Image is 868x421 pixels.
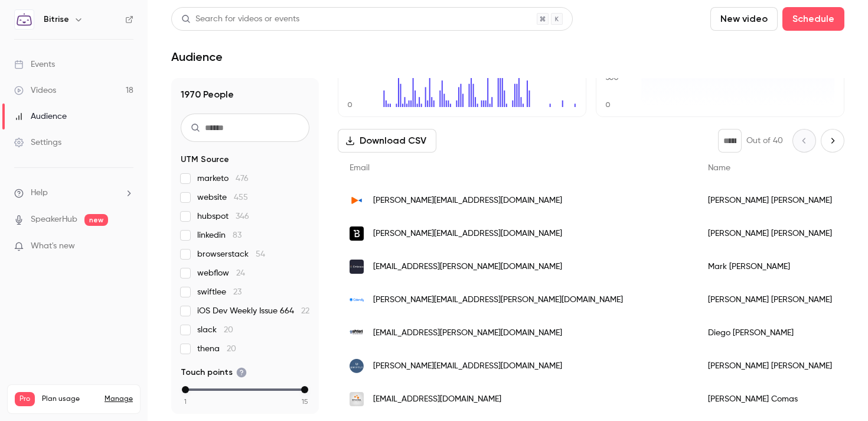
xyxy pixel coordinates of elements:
[14,137,61,148] div: Settings
[373,261,562,273] span: [EMAIL_ADDRESS][PERSON_NAME][DOMAIN_NAME]
[31,240,75,252] span: What's new
[44,14,69,25] h6: Bitrise
[181,367,247,378] span: Touch points
[15,392,35,406] span: Pro
[373,294,623,306] span: [PERSON_NAME][EMAIL_ADDRESS][PERSON_NAME][DOMAIN_NAME]
[708,164,730,172] span: Name
[710,7,778,31] button: New video
[181,88,309,102] h1: 1970 People
[605,101,611,109] text: 0
[227,345,236,353] span: 20
[782,7,844,31] button: Schedule
[338,129,436,153] button: Download CSV
[14,59,55,70] div: Events
[197,343,236,355] span: thena
[197,267,245,279] span: webflow
[197,229,242,241] span: linkedin
[350,260,364,274] img: embrace.io
[696,316,864,349] div: Diego [PERSON_NAME]
[350,392,364,406] img: integralsoftware.com.ar
[821,129,844,153] button: Next page
[373,360,562,373] span: [PERSON_NAME][EMAIL_ADDRESS][DOMAIN_NAME]
[373,228,562,240] span: [PERSON_NAME][EMAIL_ADDRESS][DOMAIN_NAME]
[184,396,187,407] span: 1
[181,13,299,25] div: Search for videos or events
[31,213,77,226] a: SpeakerHub
[350,164,370,172] span: Email
[696,383,864,416] div: [PERSON_NAME] Comas
[224,326,233,334] span: 20
[350,226,364,241] img: backbase.com
[373,327,562,339] span: [EMAIL_ADDRESS][PERSON_NAME][DOMAIN_NAME]
[236,212,249,221] span: 346
[373,195,562,207] span: [PERSON_NAME][EMAIL_ADDRESS][DOMAIN_NAME]
[14,85,56,96] div: Videos
[350,298,364,302] img: calendly.com
[84,214,108,226] span: new
[696,283,864,316] div: [PERSON_NAME] [PERSON_NAME]
[696,184,864,217] div: [PERSON_NAME] [PERSON_NAME]
[234,193,248,202] span: 455
[347,101,353,109] text: 0
[236,269,245,277] span: 24
[233,231,242,239] span: 83
[171,50,223,64] h1: Audience
[197,173,249,184] span: marketo
[301,307,309,315] span: 22
[350,326,364,340] img: apriorins.com
[302,396,308,407] span: 15
[350,359,364,373] img: swiftly.com
[236,174,249,183] span: 476
[197,248,265,260] span: browserstack
[14,111,67,122] div: Audience
[181,154,229,166] span: UTM Source
[350,193,364,208] img: kaizengaming.com
[746,135,783,147] p: Out of 40
[696,217,864,250] div: [PERSON_NAME] [PERSON_NAME]
[197,324,233,336] span: slack
[301,386,308,393] div: max
[373,393,501,406] span: [EMAIL_ADDRESS][DOMAIN_NAME]
[119,241,133,252] iframe: Noticeable Trigger
[14,187,133,199] li: help-dropdown-opener
[696,250,864,283] div: Mark [PERSON_NAME]
[233,288,242,296] span: 23
[105,394,133,404] a: Manage
[197,305,309,317] span: iOS Dev Weekly Issue 664
[197,192,248,203] span: website
[15,10,34,29] img: Bitrise
[31,187,48,199] span: Help
[42,394,97,404] span: Plan usage
[182,386,189,393] div: min
[256,250,265,258] span: 54
[197,286,242,298] span: swiftlee
[197,210,249,222] span: hubspot
[696,349,864,383] div: [PERSON_NAME] [PERSON_NAME]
